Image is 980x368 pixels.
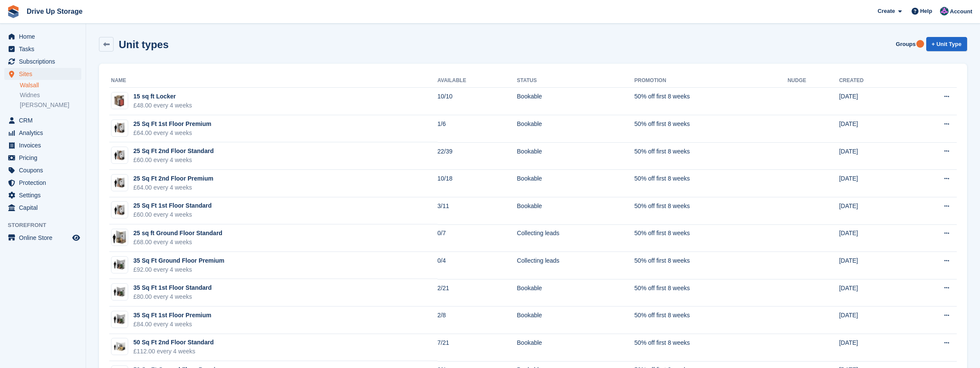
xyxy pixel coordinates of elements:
[19,177,71,189] span: Protection
[133,129,211,138] div: £64.00 every 4 weeks
[7,5,20,18] img: stora-icon-8386f47178a22dfd0bd8f6a31ec36ba5ce8667c1dd55bd0f319d3a0aa187defe.svg
[133,256,225,265] div: 35 Sq Ft Ground Floor Premium
[111,177,128,189] img: 20-sqft-unit.jpg
[71,233,81,243] a: Preview store
[133,292,212,301] div: £80.00 every 4 weeks
[19,43,71,55] span: Tasks
[438,88,517,115] td: 10/10
[517,334,635,362] td: Bookable
[635,197,788,225] td: 50% off first 8 weeks
[438,115,517,143] td: 1/6
[111,204,128,216] img: 20-sqft-unit.jpg
[111,340,128,353] img: 50-sqft-unit.jpg
[517,74,635,88] th: Status
[517,170,635,197] td: Bookable
[4,177,81,189] a: menu
[133,265,225,274] div: £92.00 every 4 weeks
[517,115,635,143] td: Bookable
[635,307,788,334] td: 50% off first 8 weeks
[438,252,517,279] td: 0/4
[19,114,71,126] span: CRM
[4,55,81,67] a: menu
[4,164,81,176] a: menu
[878,7,895,15] span: Create
[111,258,128,271] img: 30-sqft-unit.jpg
[517,197,635,225] td: Bookable
[19,164,71,176] span: Coupons
[111,286,128,298] img: 30-sqft-unit.jpg
[133,174,213,183] div: 25 Sq Ft 2nd Floor Premium
[839,307,907,334] td: [DATE]
[438,170,517,197] td: 10/18
[839,88,907,115] td: [DATE]
[19,202,71,214] span: Capital
[133,320,211,329] div: £84.00 every 4 weeks
[517,252,635,279] td: Collecting leads
[438,334,517,362] td: 7/21
[19,139,71,151] span: Invoices
[133,147,214,156] div: 25 Sq Ft 2nd Floor Standard
[111,313,128,325] img: 30-sqft-unit.jpg
[19,189,71,201] span: Settings
[20,81,81,89] a: Walsall
[133,120,211,129] div: 25 Sq Ft 1st Floor Premium
[635,170,788,197] td: 50% off first 8 weeks
[19,152,71,164] span: Pricing
[19,55,71,67] span: Subscriptions
[4,43,81,55] a: menu
[4,114,81,126] a: menu
[839,334,907,362] td: [DATE]
[19,232,71,244] span: Online Store
[517,142,635,170] td: Bookable
[438,74,517,88] th: Available
[133,101,192,110] div: £48.00 every 4 weeks
[839,197,907,225] td: [DATE]
[133,183,213,192] div: £64.00 every 4 weeks
[839,279,907,307] td: [DATE]
[133,201,212,210] div: 25 Sq Ft 1st Floor Standard
[517,307,635,334] td: Bookable
[635,74,788,88] th: Promotion
[4,31,81,43] a: menu
[635,115,788,143] td: 50% off first 8 weeks
[4,68,81,80] a: menu
[926,37,967,51] a: + Unit Type
[4,232,81,244] a: menu
[438,197,517,225] td: 3/11
[517,279,635,307] td: Bookable
[19,31,71,43] span: Home
[19,127,71,139] span: Analytics
[438,279,517,307] td: 2/21
[4,189,81,201] a: menu
[133,238,222,247] div: £68.00 every 4 weeks
[839,115,907,143] td: [DATE]
[23,4,86,18] a: Drive Up Storage
[635,252,788,279] td: 50% off first 8 weeks
[940,7,949,15] img: Andy
[438,307,517,334] td: 2/8
[839,142,907,170] td: [DATE]
[4,202,81,214] a: menu
[19,68,71,80] span: Sites
[133,156,214,165] div: £60.00 every 4 weeks
[111,149,128,162] img: 20-sqft-unit.jpg
[133,283,212,292] div: 35 Sq Ft 1st Floor Standard
[839,252,907,279] td: [DATE]
[4,127,81,139] a: menu
[111,122,128,134] img: 20-sqft-unit.jpg
[635,224,788,252] td: 50% off first 8 weeks
[916,40,924,48] div: Tooltip anchor
[635,142,788,170] td: 50% off first 8 weeks
[635,279,788,307] td: 50% off first 8 weeks
[4,139,81,151] a: menu
[438,224,517,252] td: 0/7
[111,230,128,245] img: 25-sq-ft-unit.jpg
[839,74,907,88] th: Created
[517,224,635,252] td: Collecting leads
[788,74,839,88] th: Nudge
[839,170,907,197] td: [DATE]
[133,210,212,219] div: £60.00 every 4 weeks
[109,74,438,88] th: Name
[920,7,932,15] span: Help
[438,142,517,170] td: 22/39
